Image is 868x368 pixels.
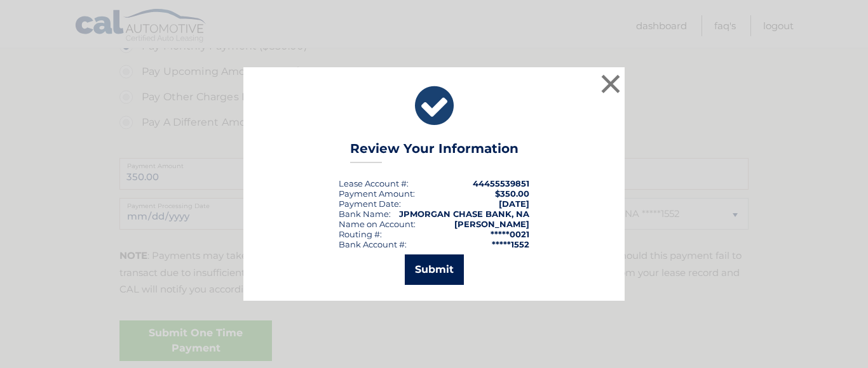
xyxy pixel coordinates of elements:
div: Lease Account #: [339,178,409,188]
strong: 44455539851 [473,178,529,188]
div: : [339,199,401,209]
strong: [PERSON_NAME] [454,219,529,229]
div: Routing #: [339,229,382,239]
div: Payment Amount: [339,188,415,199]
button: Submit [405,254,464,285]
strong: JPMORGAN CHASE BANK, NA [399,209,529,219]
h3: Review Your Information [350,141,519,163]
span: [DATE] [499,199,529,209]
div: Name on Account: [339,219,416,229]
button: × [598,71,623,96]
div: Bank Account #: [339,239,407,249]
div: Bank Name: [339,209,391,219]
span: Payment Date [339,199,399,209]
span: $350.00 [495,188,529,199]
